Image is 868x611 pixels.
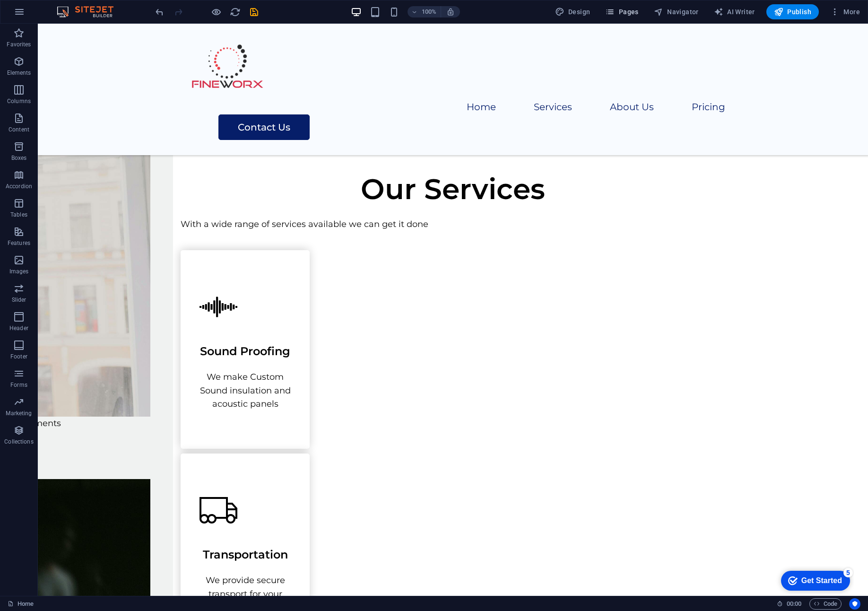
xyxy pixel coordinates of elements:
h6: Session time [777,598,802,610]
span: AI Writer [714,7,755,17]
p: Features [8,239,30,247]
p: Forms [10,381,27,389]
a: Click to cancel selection. Double-click to open Pages [8,598,34,610]
button: Code [809,598,842,610]
button: AI Writer [710,4,759,19]
h6: 100% [422,6,437,17]
p: Header [9,324,28,332]
span: Design [555,7,590,17]
p: Slider [12,296,26,304]
p: Boxes [11,154,27,162]
span: 00 00 [787,598,801,610]
button: Navigator [650,4,703,19]
button: undo [154,6,165,17]
p: Content [9,126,29,133]
span: : [793,600,795,607]
p: Marketing [6,410,32,417]
button: Design [551,4,594,19]
i: Undo: Change pages (Ctrl+Z) [154,7,165,17]
p: Favorites [7,41,31,48]
i: Save (Ctrl+S) [249,7,260,17]
span: Publish [774,7,811,17]
img: Editor Logo [54,6,125,17]
button: Pages [601,4,642,19]
button: Usercentrics [849,598,860,610]
div: Get Started [28,10,69,19]
div: Get Started 5 items remaining, 0% complete [8,5,77,25]
p: Tables [10,211,27,218]
span: Code [814,598,837,610]
p: Footer [10,353,27,360]
button: More [826,4,864,19]
span: More [830,7,860,17]
i: On resize automatically adjust zoom level to fit chosen device. [446,8,455,16]
span: Pages [605,7,638,17]
button: save [248,6,260,17]
div: Design (Ctrl+Alt+Y) [551,4,594,19]
button: reload [229,6,241,17]
button: 100% [408,6,441,17]
p: Columns [7,97,31,105]
p: Accordion [6,183,32,190]
span: Navigator [654,7,699,17]
i: Reload page [230,7,241,17]
p: Elements [7,69,31,77]
div: 5 [70,2,79,11]
button: Click here to leave preview mode and continue editing [210,6,222,17]
p: Images [9,268,29,275]
p: Collections [4,438,33,445]
button: Publish [766,4,819,19]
